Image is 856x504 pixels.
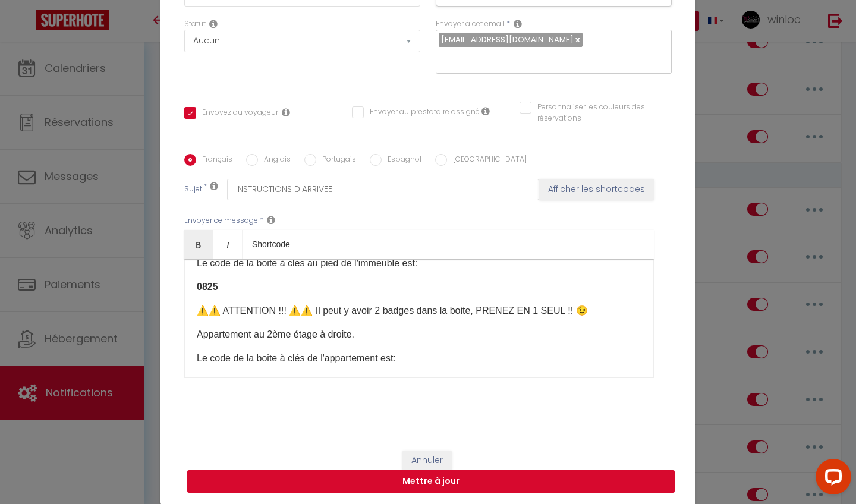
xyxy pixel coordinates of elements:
label: Envoyer ce message [184,215,258,226]
i: Booking status [209,19,218,29]
label: Français [196,154,232,167]
i: Subject [210,181,218,191]
i: Message [267,215,275,225]
button: Afficher les shortcodes [539,179,654,200]
a: Shortcode [243,230,300,259]
label: Statut [184,18,206,30]
button: Annuler [402,451,452,471]
label: Portugais [316,154,356,167]
p: Le code de la boite à clés au pied de l'immeuble est: [197,256,641,270]
i: Envoyer au prestataire si il est assigné [481,106,490,116]
a: Italic [213,230,243,259]
p: Le code de la boite à clés de l'appartement est: [197,351,641,366]
p: ⚠️⚠️ ATTENTION !!! ⚠️⚠️ Il peut y avoir 2 badges dans la boite, PRENEZ EN 1 SEUL !! 😉 [197,304,641,318]
label: [GEOGRAPHIC_DATA] [447,154,527,167]
p: Appartement au 2ème étage à droite. [197,327,641,342]
label: Espagnol [382,154,421,167]
span: [EMAIL_ADDRESS][DOMAIN_NAME] [441,34,574,45]
label: Anglais [258,154,291,167]
b: 0825 [197,282,218,292]
iframe: LiveChat chat widget [806,454,856,504]
i: Envoyer au voyageur [282,108,290,117]
label: Sujet [184,184,202,196]
strong: 2510 [197,377,218,387]
a: Bold [184,230,213,259]
label: Envoyer à cet email [436,18,505,30]
button: Mettre à jour [187,470,675,493]
i: Recipient [514,19,522,29]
